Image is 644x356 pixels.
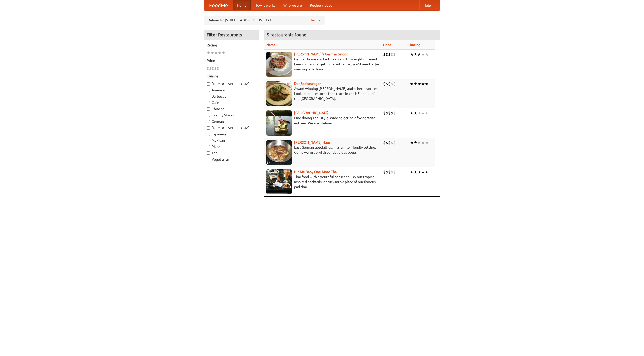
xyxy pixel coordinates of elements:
li: $ [391,169,393,175]
a: [GEOGRAPHIC_DATA] [294,111,329,115]
li: ★ [425,140,429,145]
h5: Price [207,58,256,63]
li: ★ [421,81,425,87]
input: Cafe [207,101,210,104]
li: $ [393,169,396,175]
li: $ [386,81,388,87]
li: ★ [214,50,218,56]
input: Vegetarian [207,158,210,161]
li: ★ [414,169,417,175]
label: [DEMOGRAPHIC_DATA] [207,81,256,86]
label: German [207,119,256,124]
li: $ [388,169,391,175]
a: Der Speisewagen [294,82,321,86]
li: $ [386,140,388,145]
li: $ [386,169,388,175]
li: ★ [425,169,429,175]
img: speisewagen.jpg [266,81,292,106]
label: Czech / Slovak [207,113,256,118]
a: Recipe videos [306,0,336,10]
img: satay.jpg [266,110,292,136]
p: Thai food with a youthful bar scene. Try our tropical inspired cocktails, or tuck into a plate of... [266,174,379,189]
li: $ [383,52,386,57]
li: $ [214,66,217,71]
input: American [207,89,210,92]
li: $ [393,81,396,87]
input: Thai [207,151,210,155]
li: $ [207,66,209,71]
li: ★ [425,81,429,87]
a: Rating [410,43,420,47]
li: $ [383,110,386,116]
li: $ [217,66,219,71]
li: ★ [218,50,222,56]
input: German [207,120,210,123]
li: ★ [425,110,429,116]
li: ★ [417,52,421,57]
a: Change [309,18,321,23]
li: $ [393,140,396,145]
li: ★ [414,110,417,116]
a: Help [419,0,435,10]
li: ★ [414,52,417,57]
li: $ [383,140,386,145]
img: babythai.jpg [266,169,292,194]
li: $ [209,66,212,71]
li: $ [383,81,386,87]
label: Barbecue [207,94,256,99]
img: esthers.jpg [266,52,292,77]
a: Price [383,43,391,47]
p: Award-winning [PERSON_NAME] and other favorites. Look for our restored food truck in the NE corne... [266,86,379,101]
li: ★ [410,169,414,175]
label: Chinese [207,106,256,111]
li: ★ [417,140,421,145]
li: $ [388,52,391,57]
li: ★ [222,50,225,56]
h5: Rating [207,43,256,48]
li: ★ [414,81,417,87]
li: $ [212,66,214,71]
h4: Filter Restaurants [204,30,259,40]
li: $ [388,110,391,116]
li: ★ [410,110,414,116]
li: ★ [410,52,414,57]
li: $ [383,169,386,175]
input: Chinese [207,107,210,111]
label: Japanese [207,132,256,137]
p: German home-cooked meals and fifty-eight different beers on tap. To get more authentic, you'd nee... [266,57,379,72]
li: ★ [410,140,414,145]
a: [PERSON_NAME]'s German Saloon [294,52,348,56]
div: Deliver to: [STREET_ADDRESS][US_STATE] [204,16,325,25]
input: [DEMOGRAPHIC_DATA] [207,82,210,86]
a: Hit Me Baby One More Thai [294,170,338,174]
ng-pluralize: 5 restaurants found! [267,32,308,37]
li: ★ [417,81,421,87]
li: ★ [421,169,425,175]
li: ★ [425,52,429,57]
a: Who we are [279,0,306,10]
label: Thai [207,150,256,155]
label: [DEMOGRAPHIC_DATA] [207,125,256,130]
li: $ [388,140,391,145]
a: Home [233,0,251,10]
label: American [207,88,256,93]
li: ★ [421,140,425,145]
a: How it works [251,0,279,10]
input: Barbecue [207,95,210,98]
input: Japanese [207,133,210,136]
li: ★ [417,110,421,116]
li: ★ [410,81,414,87]
li: $ [393,110,396,116]
label: Cafe [207,100,256,105]
li: ★ [417,169,421,175]
li: $ [391,52,393,57]
input: Czech / Slovak [207,114,210,117]
p: East German specialties, in a family-friendly setting. Come warm up with our delicious soups. [266,145,379,155]
input: Mexican [207,139,210,142]
input: Pizza [207,145,210,148]
a: [PERSON_NAME] Haus [294,140,330,144]
li: ★ [207,50,210,56]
